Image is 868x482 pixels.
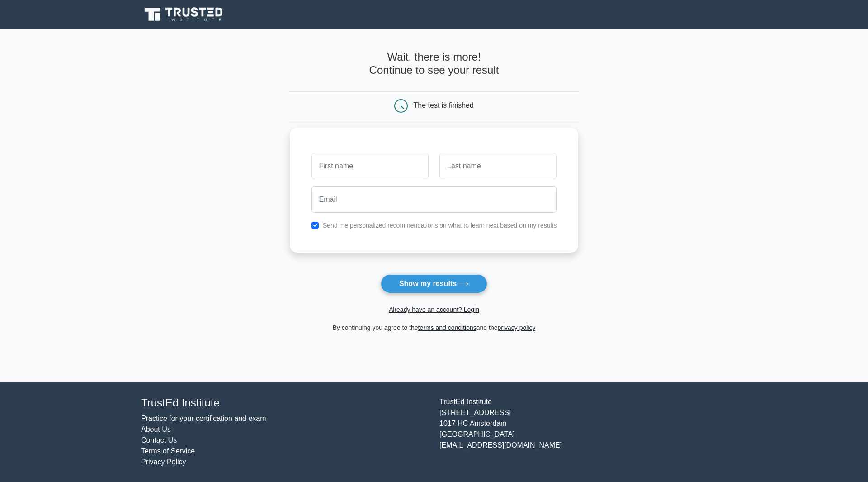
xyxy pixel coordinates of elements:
[141,447,195,455] a: Terms of Service
[141,415,266,422] a: Practice for your certification and exam
[284,322,584,333] div: By continuing you agree to the and the
[389,306,479,313] a: Already have an account? Login
[498,324,536,331] a: privacy policy
[418,324,476,331] a: terms and conditions
[323,222,557,229] label: Send me personalized recommendations on what to learn next based on my results
[141,436,177,444] a: Contact Us
[141,425,171,433] a: About Us
[439,153,557,179] input: Last name
[311,186,557,213] input: Email
[141,396,429,410] h4: TrustEd Institute
[141,458,186,466] a: Privacy Policy
[414,101,474,109] div: The test is finished
[434,396,732,468] div: TrustEd Institute [STREET_ADDRESS] 1017 HC Amsterdam [GEOGRAPHIC_DATA] [EMAIL_ADDRESS][DOMAIN_NAME]
[290,51,579,77] h4: Wait, there is more! Continue to see your result
[381,274,487,293] button: Show my results
[311,153,429,179] input: First name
